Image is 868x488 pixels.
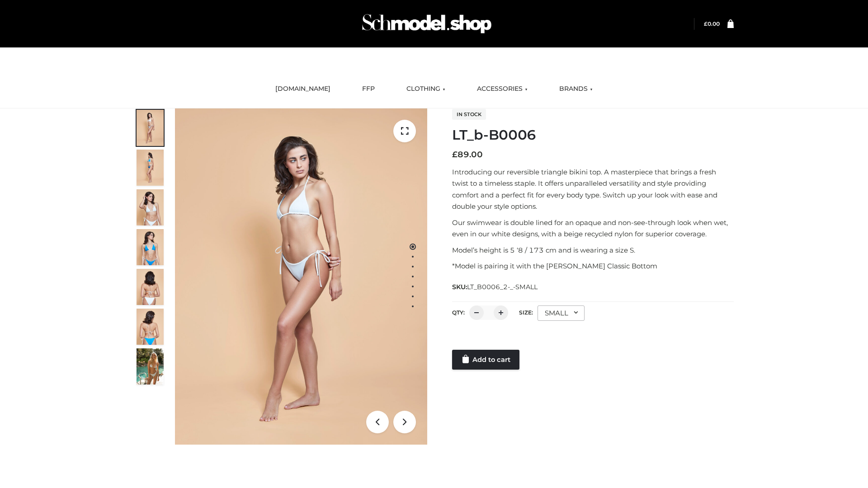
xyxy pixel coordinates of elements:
[452,309,465,316] label: QTY:
[452,109,486,120] span: In stock
[452,350,519,370] a: Add to cart
[452,150,458,160] span: £
[137,348,164,385] img: Arieltop_CloudNine_AzureSky2.jpg
[467,283,538,291] span: LT_B0006_2-_-SMALL
[704,20,708,27] span: £
[452,282,538,292] span: SKU:
[137,150,164,186] img: ArielClassicBikiniTop_CloudNine_AzureSky_OW114ECO_2-scaled.jpg
[269,79,337,99] a: [DOMAIN_NAME]
[137,189,164,225] img: ArielClassicBikiniTop_CloudNine_AzureSky_OW114ECO_3-scaled.jpg
[538,305,585,321] div: SMALL
[452,150,483,160] bdi: 89.00
[452,217,734,240] p: Our swimwear is double lined for an opaque and non-see-through look when wet, even in our white d...
[452,260,734,272] p: *Model is pairing it with the [PERSON_NAME] Classic Bottom
[137,269,164,305] img: ArielClassicBikiniTop_CloudNine_AzureSky_OW114ECO_7-scaled.jpg
[137,309,164,345] img: ArielClassicBikiniTop_CloudNine_AzureSky_OW114ECO_8-scaled.jpg
[175,108,427,445] img: ArielClassicBikiniTop_CloudNine_AzureSky_OW114ECO_1
[452,127,734,143] h1: LT_b-B0006
[470,79,534,99] a: ACCESSORIES
[359,6,495,42] img: Schmodel Admin 964
[355,79,382,99] a: FFP
[137,229,164,265] img: ArielClassicBikiniTop_CloudNine_AzureSky_OW114ECO_4-scaled.jpg
[452,244,734,256] p: Model’s height is 5 ‘8 / 173 cm and is wearing a size S.
[400,79,452,99] a: CLOTHING
[704,20,720,27] a: £0.00
[452,166,734,212] p: Introducing our reversible triangle bikini top. A masterpiece that brings a fresh twist to a time...
[704,20,720,27] bdi: 0.00
[552,79,599,99] a: BRANDS
[137,110,164,146] img: ArielClassicBikiniTop_CloudNine_AzureSky_OW114ECO_1-scaled.jpg
[519,309,533,316] label: Size:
